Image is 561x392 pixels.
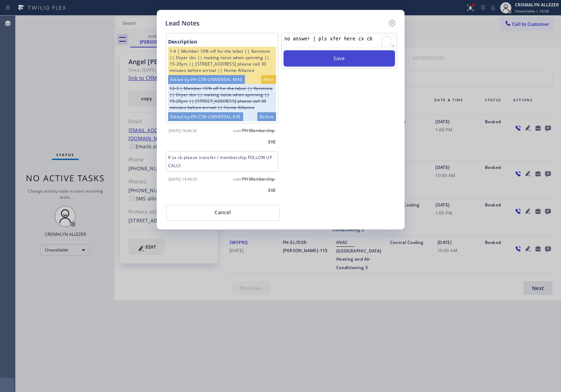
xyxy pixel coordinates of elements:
span: PH-Membership-EVE [242,176,276,193]
textarea: To enrich screen reader interactions, please activate Accessibility in Grammarly extension settings [284,35,395,48]
div: Description [168,37,276,47]
span: user: [233,128,242,133]
div: 12-3 | Member 10% off for the labor || Kenmore || Dryer sbs || making noise when spinning || 15-2... [168,84,276,112]
h5: Lead Notes [165,18,200,28]
span: PH-Membership-EVE [242,127,276,145]
div: Edited by: PH-CSR-UNIVERSAL-EVE [168,112,243,121]
div: After [261,75,276,84]
span: user: [233,176,242,182]
div: Before [257,112,276,121]
div: If cx cb please transfer / membership FOLLOW UP CALLS [166,151,278,172]
span: [DATE] 14:34:23 [168,176,197,182]
div: 1-4 | Member 10% off for the labor || Kenmore || Dryer sbs || making noise when spinning || 15-20... [168,47,276,75]
div: Edited by: PH-CSR-UNIVERSAL-MAE [168,75,245,84]
span: [DATE] 10:46:32 [168,128,197,133]
button: Cancel [166,205,280,221]
button: Save [284,50,395,67]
